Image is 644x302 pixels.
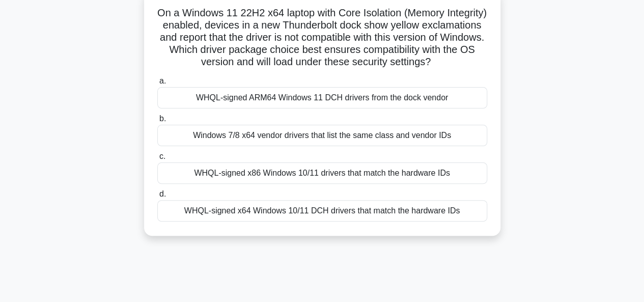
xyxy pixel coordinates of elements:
div: WHQL-signed ARM64 Windows 11 DCH drivers from the dock vendor [157,87,487,108]
span: c. [159,152,165,160]
div: WHQL-signed x64 Windows 10/11 DCH drivers that match the hardware IDs [157,200,487,222]
div: Windows 7/8 x64 vendor drivers that list the same class and vendor IDs [157,125,487,146]
h5: On a Windows 11 22H2 x64 laptop with Core Isolation (Memory Integrity) enabled, devices in a new ... [156,7,488,69]
div: WHQL-signed x86 Windows 10/11 drivers that match the hardware IDs [157,162,487,184]
span: d. [159,189,166,198]
span: a. [159,76,166,85]
span: b. [159,114,166,123]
